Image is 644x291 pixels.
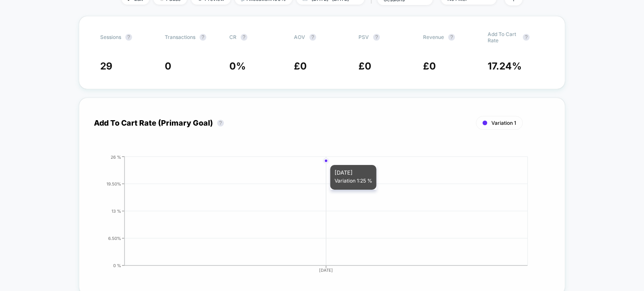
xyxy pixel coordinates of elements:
[448,34,455,41] button: ?
[423,34,444,40] span: Revenue
[165,60,171,72] span: 0
[358,60,371,72] span: £
[106,181,121,186] tspan: 19.50%
[423,60,436,72] span: £
[100,60,112,72] span: 29
[111,154,121,159] tspan: 26 %
[241,34,247,41] button: ?
[294,60,307,72] span: £
[229,60,246,72] span: 0 %
[108,235,121,240] tspan: 6.50%
[113,263,121,268] tspan: 0 %
[165,34,195,40] span: Transactions
[229,34,236,40] span: CR
[112,208,121,213] tspan: 13 %
[523,34,530,41] button: ?
[319,268,333,273] tspan: [DATE]
[100,34,121,40] span: Sessions
[373,34,380,41] button: ?
[309,34,316,41] button: ?
[300,60,307,72] span: 0
[125,34,132,41] button: ?
[86,155,542,280] div: ADD_TO_CART_RATE
[217,120,224,126] button: ?
[488,60,522,72] span: 17.24 %
[429,60,436,72] span: 0
[365,60,371,72] span: 0
[200,34,206,41] button: ?
[294,34,305,40] span: AOV
[358,34,369,40] span: PSV
[491,120,516,126] span: Variation 1
[488,31,519,44] span: Add To Cart Rate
